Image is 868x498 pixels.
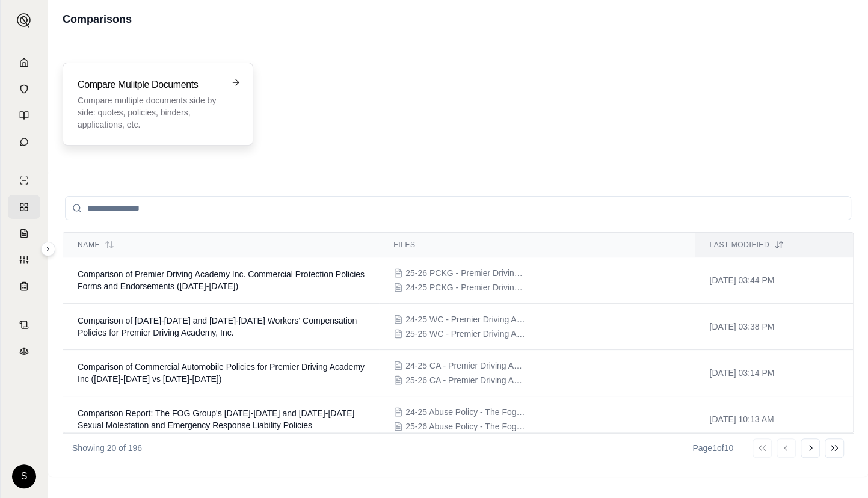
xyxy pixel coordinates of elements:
h1: Comparisons [63,11,132,28]
span: Comparison of 2024-2025 and 2025-2026 Workers' Compensation Policies for Premier Driving Academy,... [78,316,357,337]
span: 24-25 PCKG - Premier Driving Academy Inc.pdf [405,281,526,294]
div: Name [78,240,365,250]
a: Policy Comparisons [8,195,40,219]
th: Files [379,233,695,257]
span: 25-26 CA - Premier Driving Academy Inc.pdf [405,374,526,386]
div: Last modified [709,240,839,250]
a: Documents Vault [8,77,40,101]
h3: Compare Mulitple Documents [78,78,221,92]
div: S [12,464,36,488]
a: Claim Coverage [8,221,40,245]
td: [DATE] 03:14 PM [695,350,853,396]
span: Comparison Report: The FOG Group's 2024-2025 and 2025-2026 Sexual Molestation and Emergency Respo... [78,408,354,430]
span: 25-26 Abuse Policy - The Fog Group, Inc..pdf [405,420,526,432]
a: Coverage Table [8,274,40,298]
span: 24-25 CA - Premier Driving Academy Inc.pdf [405,360,526,372]
a: Prompt Library [8,103,40,128]
td: [DATE] 03:44 PM [695,257,853,304]
span: Comparison of Commercial Automobile Policies for Premier Driving Academy Inc (2024-2025 vs 2025-2... [78,362,365,384]
div: Page 1 of 10 [692,442,733,454]
td: [DATE] 03:38 PM [695,304,853,350]
span: Comparison of Premier Driving Academy Inc. Commercial Protection Policies Forms and Endorsements ... [78,269,365,291]
a: Legal Search Engine [8,339,40,363]
button: Expand sidebar [12,8,36,32]
a: Home [8,51,40,75]
td: [DATE] 10:13 AM [695,396,853,443]
span: 25-26 WC - Premier Driving Academy Inc.pdf [405,328,526,340]
a: Chat [8,130,40,154]
p: Compare multiple documents side by side: quotes, policies, binders, applications, etc. [78,94,221,131]
a: Contract Analysis [8,313,40,337]
span: 25-26 PCKG - Premier Driving Academy Inc.pdf [405,267,526,279]
p: Showing 20 of 196 [72,442,142,454]
img: Expand sidebar [17,13,31,28]
span: 24-25 WC - Premier Driving Academy Inc.pdf [405,313,526,325]
button: Expand sidebar [41,242,55,256]
a: Custom Report [8,248,40,272]
span: 24-25 Abuse Policy - The Fog Group, Inc..pdf [405,406,526,418]
a: Single Policy [8,168,40,192]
